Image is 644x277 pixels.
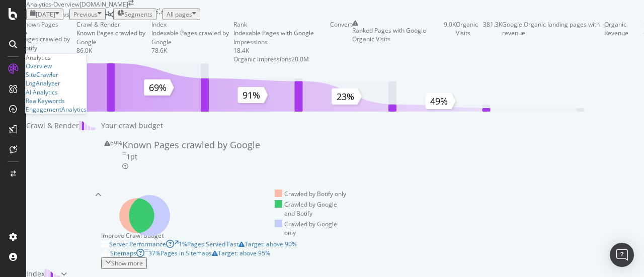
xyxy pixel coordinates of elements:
[212,249,270,257] div: warning label
[113,9,156,20] button: Segments
[243,89,260,101] text: 91%
[456,20,483,63] div: Organic Visits
[610,243,634,267] div: Open Intercom Messenger
[151,46,233,55] div: 78.6K
[26,97,65,105] a: RealKeywords
[36,10,55,19] span: 2025 Jul. 18th
[26,79,60,88] a: LogAnalyzer
[167,10,192,19] span: All pages
[330,20,352,29] div: Convert
[26,121,79,269] div: Crawl & Render
[233,29,330,46] div: Indexable Pages with Google Impressions
[101,121,163,131] div: Your crawl budget
[21,20,58,29] div: Known Pages
[337,90,354,103] text: 23%
[502,20,602,37] div: Google Organic landing pages with revenue
[483,20,502,63] div: 381.3K
[110,139,122,170] div: 69%
[69,9,106,20] button: Previous
[79,121,95,130] img: block-icon
[101,249,351,257] a: SitemapsEqual37%Pages in Sitemapswarning label
[122,152,126,155] img: Equal
[604,20,643,63] div: Organic Revenue
[122,139,260,152] div: Known Pages crawled by Google
[233,46,330,55] div: 18.4K
[238,240,297,248] div: warning label
[26,62,52,70] a: Overview
[144,249,148,252] img: Equal
[126,152,137,162] div: 1pt
[101,240,351,248] a: Server Performance1%Pages Served Fastwarning label
[76,46,151,55] div: 86.0K
[73,10,98,19] span: Previous
[63,10,69,19] span: vs
[124,10,152,19] span: Segments
[352,26,444,43] div: Ranked Pages with Google Organic Visits
[275,190,347,198] div: Crawled by Botify only
[431,95,448,107] text: 49%
[26,105,87,114] a: EngagementAnalytics
[151,20,167,29] div: Index
[149,81,167,94] text: 69%
[275,200,348,217] div: Crawled by Google and Botify
[21,35,76,52] div: Pages crawled by Botify
[21,52,76,61] div: 125.0K
[233,20,247,29] div: Rank
[26,9,63,20] button: [DATE]
[151,29,233,46] div: Indexable Pages crawled by Google
[76,29,151,46] div: Known Pages crawled by Google
[26,71,58,79] a: SiteCrawler
[233,55,291,63] div: Organic Impressions
[291,55,309,63] div: 20.0M
[444,20,456,63] div: 9.0K
[275,220,348,237] div: Crawled by Google only
[76,20,120,29] div: Crawl & Render
[602,20,604,63] div: -
[26,53,87,62] div: Analytics
[26,88,58,97] a: AI Analytics
[163,9,200,20] button: All pages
